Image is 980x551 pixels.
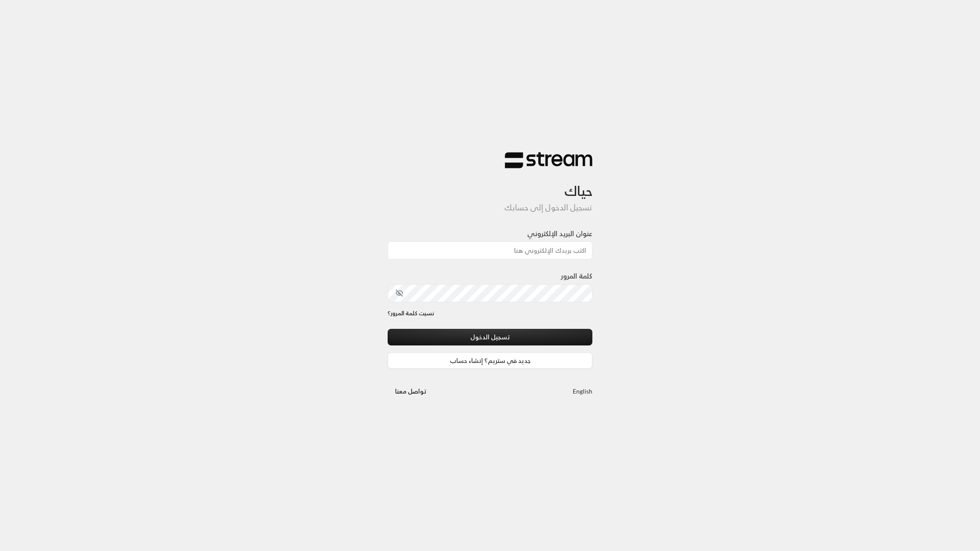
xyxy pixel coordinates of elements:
label: عنوان البريد الإلكتروني [527,228,592,239]
button: تسجيل الدخول [388,329,592,345]
a: English [573,383,592,399]
a: نسيت كلمة المرور؟ [388,309,434,318]
h5: تسجيل الدخول إلى حسابك [388,203,592,213]
img: Stream Logo [505,152,592,169]
button: تواصل معنا [388,383,434,399]
h3: حياك [388,169,592,199]
button: toggle password visibility [392,286,407,300]
a: جديد في ستريم؟ إنشاء حساب [388,352,592,369]
a: تواصل معنا [388,386,434,397]
label: كلمة المرور [561,271,592,281]
input: اكتب بريدك الإلكتروني هنا [388,241,592,259]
